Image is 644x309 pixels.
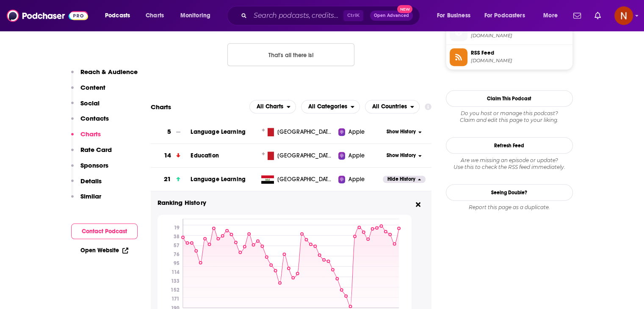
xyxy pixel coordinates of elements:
p: Similar [80,192,101,200]
button: Charts [71,130,101,146]
tspan: 133 [171,278,179,284]
a: Apple [338,152,383,160]
tspan: 38 [173,233,179,239]
span: Charts [146,10,164,22]
button: Hide History [383,176,425,183]
h2: Countries [365,100,420,113]
a: Seeing Double? [446,184,573,201]
button: Refresh Feed [446,137,573,154]
span: RSS Feed [471,49,569,57]
span: Logged in as AdelNBM [614,6,633,25]
button: Reach & Audience [71,68,138,83]
a: [GEOGRAPHIC_DATA] [258,128,338,136]
input: Search podcasts, credits, & more... [250,9,343,22]
button: open menu [365,100,420,113]
p: Content [80,83,105,91]
span: Malta [277,152,332,160]
span: For Podcasters [484,10,525,22]
a: Apple [338,175,383,184]
button: open menu [301,100,360,113]
span: New [397,5,412,13]
tspan: 57 [173,242,179,248]
div: Claim and edit this page to your liking. [446,110,573,124]
span: Hide History [387,176,415,183]
tspan: 95 [173,260,179,266]
button: open menu [249,100,296,113]
h2: Categories [301,100,360,113]
button: Contact Podcast [71,223,138,239]
tspan: 152 [170,287,179,293]
span: Iraq [277,175,332,184]
button: open menu [431,9,481,22]
p: Details [80,177,102,185]
span: Apple [348,175,365,184]
span: feeds.simplecast.com [471,58,569,64]
span: mind-your-charts.simplecast.com [471,33,569,39]
p: Contacts [80,114,109,122]
button: Show History [383,128,425,135]
a: Education [191,152,218,159]
span: For Business [437,10,470,22]
div: Search podcasts, credits, & more... [235,6,428,25]
tspan: 76 [173,251,179,257]
span: Show History [387,152,416,159]
button: Nothing here. [227,43,354,66]
span: All Categories [308,104,347,110]
h3: 5 [167,127,171,137]
h2: Platforms [249,100,296,113]
span: Apple [348,128,365,136]
span: Monitoring [180,10,210,22]
a: Charts [140,9,169,22]
button: open menu [479,9,537,22]
h3: 21 [164,174,171,184]
a: Show notifications dropdown [591,8,604,23]
span: Ctrl K [343,10,363,21]
span: Open Advanced [374,14,409,18]
button: Sponsors [71,161,108,177]
button: Claim This Podcast [446,90,573,107]
button: open menu [99,9,141,22]
a: Language Learning [191,176,246,183]
span: Malta [277,128,332,136]
button: Show History [383,152,425,159]
img: User Profile [614,6,633,25]
button: Show profile menu [614,6,633,25]
span: All Charts [257,104,283,110]
span: Do you host or manage this podcast? [446,110,573,117]
a: Open Website [80,247,128,254]
p: Charts [80,130,101,138]
span: Apple [348,152,365,160]
p: Reach & Audience [80,68,138,76]
a: [GEOGRAPHIC_DATA] [258,175,338,184]
tspan: 114 [171,269,179,275]
button: open menu [537,9,568,22]
tspan: 19 [174,224,179,230]
a: Official Website[DOMAIN_NAME] [450,23,569,41]
p: Social [80,99,100,107]
tspan: 171 [171,296,179,302]
div: Are we missing an episode or update? Use this to check the RSS feed immediately. [446,157,573,171]
button: Rate Card [71,146,112,161]
span: All Countries [372,104,407,110]
button: Social [71,99,100,115]
p: Sponsors [80,161,108,169]
button: open menu [174,9,221,22]
div: Report this page as a duplicate. [446,204,573,211]
a: RSS Feed[DOMAIN_NAME] [450,48,569,66]
img: Podchaser - Follow, Share and Rate Podcasts [7,8,88,24]
span: Podcasts [105,10,130,22]
button: Details [71,177,102,193]
h3: 14 [164,151,171,160]
a: [GEOGRAPHIC_DATA] [258,152,338,160]
button: Content [71,83,105,99]
a: Apple [338,128,383,136]
h2: Charts [151,103,171,111]
button: Similar [71,192,101,208]
a: 5 [151,120,191,143]
a: Language Learning [191,128,246,135]
p: Rate Card [80,146,112,154]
